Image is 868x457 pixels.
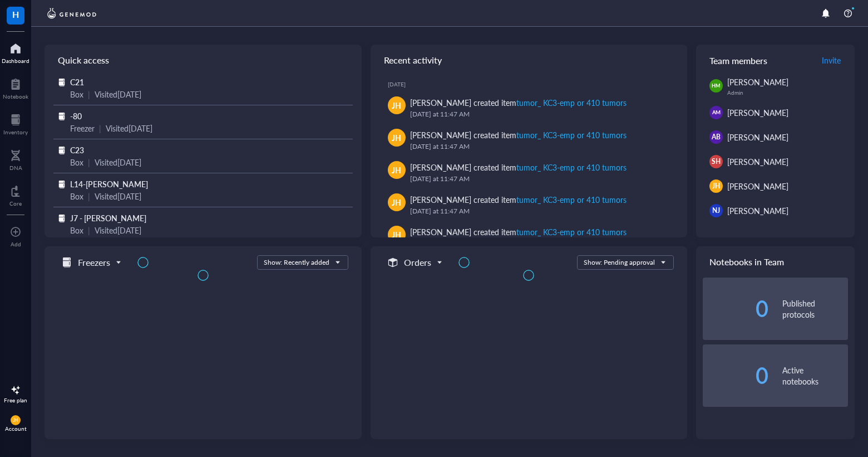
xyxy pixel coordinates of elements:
span: H [12,7,19,21]
span: AB [712,132,721,142]
div: Box [70,190,83,202]
div: [PERSON_NAME] created item [410,96,627,109]
span: NJ [712,206,720,216]
div: Free plan [4,397,27,403]
div: | [88,156,90,168]
div: Add [11,241,21,247]
span: JH [392,196,401,208]
div: | [88,190,90,202]
div: Notebook [3,93,28,100]
div: [PERSON_NAME] created item [410,193,627,206]
h5: Orders [404,256,431,269]
div: 0 [703,300,768,318]
div: [DATE] [388,81,679,87]
div: Account [5,425,27,432]
span: [PERSON_NAME] [727,107,788,118]
a: Inventory [3,111,28,135]
div: tumor_ KC3-emp or 410 tumors [516,162,627,173]
div: Visited [DATE] [95,156,141,168]
div: Quick access [45,45,362,76]
div: [DATE] at 11:47 AM [410,109,670,120]
div: [PERSON_NAME] created item [410,129,627,141]
span: [PERSON_NAME] [727,132,788,143]
div: Box [70,156,83,168]
a: JH[PERSON_NAME] created itemtumor_ KC3-emp or 410 tumors[DATE] at 11:47 AM [379,124,679,157]
h5: Freezers [78,256,110,269]
div: | [88,224,90,236]
div: [DATE] at 11:47 AM [410,141,670,152]
a: JH[PERSON_NAME] created itemtumor_ KC3-emp or 410 tumors[DATE] at 11:47 AM [379,92,679,124]
div: [DATE] at 11:47 AM [410,206,670,217]
span: SH [712,157,721,167]
div: Admin [727,89,848,96]
span: C23 [70,144,84,155]
span: [PERSON_NAME] [727,156,788,167]
div: Team members [696,45,855,76]
span: J7 - [PERSON_NAME] [70,212,146,223]
a: Dashboard [2,40,29,64]
a: JH[PERSON_NAME] created itemtumor_ KC3-emp or 410 tumors[DATE] at 11:47 AM [379,157,679,189]
a: DNA [9,147,22,171]
div: Visited [DATE] [95,190,141,202]
div: Dashboard [2,57,29,64]
a: Core [9,182,22,207]
div: Box [70,224,83,236]
img: genemod-logo [45,7,99,20]
div: Visited [DATE] [95,224,141,236]
div: Core [9,200,22,207]
div: 0 [703,367,768,385]
button: Invite [821,51,841,69]
div: Inventory [3,129,28,135]
div: DNA [9,164,22,171]
span: JH [392,132,401,144]
a: Notebook [3,75,28,100]
div: Freezer [70,122,95,134]
span: Invite [822,55,841,66]
div: Recent activity [371,45,688,76]
span: -80 [70,110,82,121]
span: JH [392,164,401,176]
span: [PERSON_NAME] [727,205,788,216]
div: Box [70,88,83,100]
span: [PERSON_NAME] [727,76,788,87]
span: L14-[PERSON_NAME] [70,178,148,189]
a: JH[PERSON_NAME] created itemtumor_ KC3-emp or 410 tumors[DATE] at 11:47 AM [379,189,679,221]
span: JH [13,417,18,423]
span: JH [392,99,401,111]
div: Visited [DATE] [95,88,141,100]
div: tumor_ KC3-emp or 410 tumors [516,129,627,140]
div: [PERSON_NAME] created item [410,161,627,173]
span: JH [712,181,720,191]
div: Show: Recently added [264,257,329,268]
div: Notebooks in Team [696,246,855,278]
span: HM [712,82,721,90]
div: tumor_ KC3-emp or 410 tumors [516,194,627,205]
span: [PERSON_NAME] [727,181,788,192]
div: Published protocols [782,298,848,320]
div: | [99,122,101,134]
div: Show: Pending approval [584,257,655,268]
div: [DATE] at 11:47 AM [410,173,670,184]
div: Active notebooks [782,364,848,387]
span: AM [712,109,721,116]
div: Visited [DATE] [106,122,152,134]
div: | [88,88,90,100]
span: C21 [70,76,84,87]
div: tumor_ KC3-emp or 410 tumors [516,97,627,108]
